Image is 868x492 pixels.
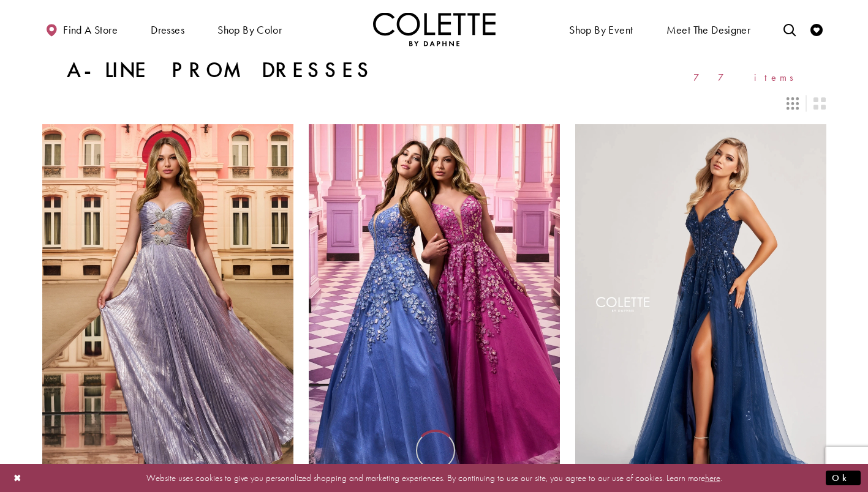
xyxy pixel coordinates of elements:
[7,467,28,488] button: Close Dialog
[666,24,751,36] span: Meet the designer
[35,90,834,117] div: Layout Controls
[807,12,826,46] a: Check Wishlist
[42,124,293,489] a: Visit Colette by Daphne Style No. CL8520 Page
[63,24,118,36] span: Find a store
[569,24,633,36] span: Shop By Event
[566,12,636,46] span: Shop By Event
[575,124,826,489] a: Visit Colette by Daphne Style No. CL8060 Page
[309,124,560,489] a: Visit Colette by Daphne Style No. CL8420 Page
[373,12,496,46] a: Visit Home Page
[705,471,720,483] a: here
[214,12,285,46] span: Shop by color
[826,470,861,485] button: Submit Dialog
[693,72,802,83] span: 77 items
[42,12,121,46] a: Find a store
[373,12,496,46] img: Colette by Daphne
[217,24,282,36] span: Shop by color
[780,12,799,46] a: Toggle search
[787,97,799,110] span: Switch layout to 3 columns
[88,469,780,486] p: Website uses cookies to give you personalized shopping and marketing experiences. By continuing t...
[813,97,826,110] span: Switch layout to 2 columns
[151,24,184,36] span: Dresses
[148,12,187,46] span: Dresses
[67,58,374,83] h1: A-Line Prom Dresses
[663,12,754,46] a: Meet the designer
